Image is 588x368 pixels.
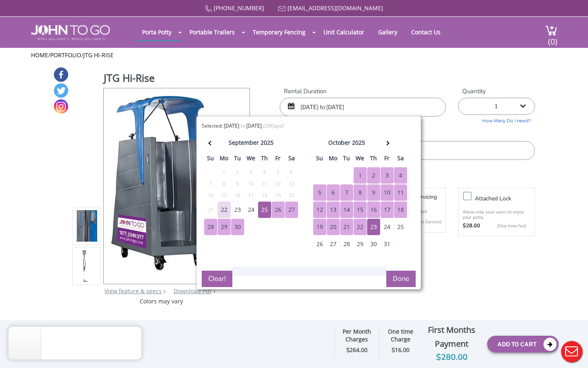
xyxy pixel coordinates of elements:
ul: / / [31,51,557,59]
div: 11 [258,180,271,188]
th: we [244,152,258,167]
div: 19 [272,191,285,200]
div: Colors may vary [72,297,251,305]
div: 13 [285,180,298,188]
span: (0) [548,29,557,47]
img: Product [76,171,98,364]
div: 29 [218,219,231,235]
input: Start date | End date [280,98,446,117]
strong: $28.00 [463,222,480,230]
div: 17 [245,191,258,200]
div: 4 [394,167,407,184]
a: Temporary Fencing [247,24,312,40]
div: september [229,137,259,148]
th: we [353,152,367,167]
th: sa [394,152,407,167]
div: 28 [340,236,353,252]
img: JOHN to go [31,25,110,40]
div: 27 [327,236,340,252]
div: 7 [340,184,353,201]
img: chevron.png [213,289,216,293]
div: 20 [285,191,298,200]
div: 24 [245,202,258,218]
label: Rental Duration [280,87,446,96]
div: october [328,137,350,148]
a: Twitter [54,83,68,98]
div: 2 [367,167,380,184]
div: 30 [231,219,244,235]
span: 16.00 [395,346,410,354]
a: Home [31,51,48,59]
div: 4 [258,168,271,177]
div: 28 [204,219,217,235]
div: 7 [204,180,217,188]
a: View feature & specs [105,287,162,295]
th: mo [217,152,231,167]
div: 1 [218,168,231,177]
a: How Many Do I need? [458,115,535,124]
th: th [367,152,380,167]
div: 26 [313,236,326,252]
th: th [258,152,271,167]
h3: Attached lock [475,193,539,204]
b: [DATE] [224,122,239,129]
div: 8 [218,180,231,188]
img: Call [205,5,212,12]
th: sa [285,152,298,167]
div: 8 [354,184,367,201]
th: tu [231,152,244,167]
a: Contact Us [405,24,447,40]
strong: One time Charge [388,328,413,343]
h1: JTG Hi-Rise [104,71,251,87]
p: {One time fee} [484,222,526,230]
div: 23 [231,202,244,218]
th: fr [380,152,394,167]
img: right arrow icon [163,289,166,293]
div: 9 [231,180,244,188]
div: 15 [218,191,231,200]
div: 16 [367,202,380,218]
div: 14 [340,202,353,218]
div: 22 [218,202,231,218]
img: Product [76,131,98,324]
th: su [313,152,326,167]
button: Done [386,271,416,287]
img: Product [109,88,245,281]
div: 10 [245,180,258,188]
div: $280.00 [422,351,481,364]
div: 9 [367,184,380,201]
div: 26 [272,202,285,218]
div: 1 [354,167,367,184]
div: 20 [327,219,340,235]
button: Live Chat [555,335,588,368]
div: 27 [285,202,298,218]
div: 18 [394,202,407,218]
div: 14 [204,191,217,200]
div: 23 [367,219,380,235]
a: [EMAIL_ADDRESS][DOMAIN_NAME] [287,4,383,12]
div: 5 [313,184,326,201]
strong: Per Month Charges [343,328,371,343]
b: [DATE] [246,122,262,129]
a: Download Pdf [174,287,212,295]
div: 18 [258,191,271,200]
div: 6 [285,168,298,177]
span: 29 [265,122,270,129]
span: 264.00 [350,346,367,354]
div: 21 [340,219,353,235]
div: 15 [354,202,367,218]
strong: $ [346,346,367,354]
div: 29 [354,236,367,252]
div: 2 [231,168,244,177]
a: Gallery [372,24,403,40]
div: 2025 [261,137,274,148]
a: Portable Trailers [183,24,241,40]
div: 12 [272,180,285,188]
a: Facebook [54,67,68,82]
div: 25 [258,202,271,218]
a: JTG Hi-Rise [83,51,114,59]
div: 12 [313,202,326,218]
a: Porta Potty [136,24,178,40]
span: Selected: [202,122,223,129]
div: 31 [381,236,394,252]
